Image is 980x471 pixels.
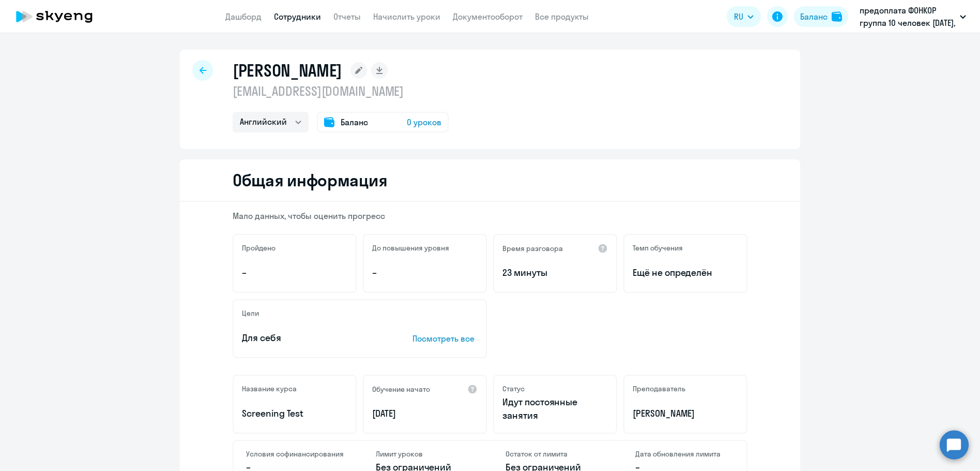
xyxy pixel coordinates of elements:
[407,116,441,128] span: 0 уроков
[242,266,347,279] p: –
[233,170,387,190] h2: Общая информация
[376,449,474,459] h4: Лимит уроков
[242,331,380,345] p: Для себя
[860,4,956,29] p: предоплата ФОНКОР группа 10 человек [DATE], Ф.О.Н., ООО
[242,407,347,420] p: Screening Test
[242,243,275,253] h5: Пройдено
[794,6,848,27] button: Балансbalance
[372,243,449,253] h5: До повышения уровня
[502,395,608,422] p: Идут постоянные занятия
[535,11,589,22] a: Все продукты
[502,266,608,279] p: 23 минуты
[727,6,761,27] button: RU
[502,384,525,393] h5: Статус
[412,332,478,345] p: Посмотреть все
[233,60,342,81] h1: [PERSON_NAME]
[233,210,747,222] p: Мало данных, чтобы оценить прогресс
[246,449,345,459] h4: Условия софинансирования
[274,11,321,22] a: Сотрудники
[341,116,368,128] span: Баланс
[734,10,743,23] span: RU
[242,384,297,393] h5: Название курса
[502,244,563,253] h5: Время разговора
[800,10,828,23] div: Баланс
[453,11,523,22] a: Документооборот
[506,449,604,459] h4: Остаток от лимита
[333,11,361,22] a: Отчеты
[372,385,430,394] h5: Обучение начато
[633,266,738,279] span: Ещё не определён
[242,308,259,318] h5: Цели
[854,4,971,29] button: предоплата ФОНКОР группа 10 человек [DATE], Ф.О.Н., ООО
[233,83,449,99] p: [EMAIL_ADDRESS][DOMAIN_NAME]
[373,11,440,22] a: Начислить уроки
[633,407,738,420] p: [PERSON_NAME]
[633,384,685,393] h5: Преподаватель
[372,407,478,420] p: [DATE]
[225,11,262,22] a: Дашборд
[832,11,842,22] img: balance
[633,243,683,253] h5: Темп обучения
[372,266,478,279] p: –
[635,449,734,459] h4: Дата обновления лимита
